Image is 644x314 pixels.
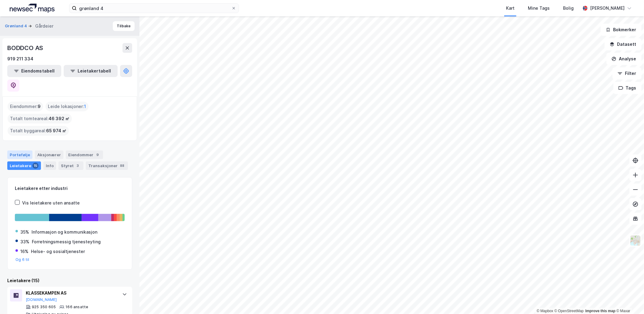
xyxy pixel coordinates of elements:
[32,238,101,245] div: Forretningsmessig tjenesteyting
[7,65,61,77] button: Eiendomstabell
[506,5,515,12] div: Kart
[614,285,644,314] iframe: Chat Widget
[537,309,553,313] a: Mapbox
[43,161,56,170] div: Info
[20,228,29,236] div: 35%
[26,297,57,302] button: [DOMAIN_NAME]
[590,5,625,12] div: [PERSON_NAME]
[563,5,574,12] div: Bolig
[64,65,118,77] button: Leietakertabell
[113,21,135,31] button: Tilbake
[7,43,44,53] div: BODDCO AS
[95,152,101,158] div: 9
[49,115,69,122] span: 46 392 ㎡
[65,305,88,309] div: 166 ansatte
[35,22,53,30] div: Gårdeier
[555,309,584,313] a: OpenStreetMap
[612,67,642,79] button: Filter
[15,257,29,262] button: Og 6 til
[20,248,29,255] div: 16%
[119,163,126,169] div: 88
[8,102,43,111] div: Eiendommer :
[86,161,128,170] div: Transaksjoner
[32,305,56,309] div: 925 350 605
[46,127,66,134] span: 65 974 ㎡
[26,289,116,297] div: KLASSEKAMPEN AS
[15,185,125,192] div: Leietakere etter industri
[7,150,32,159] div: Portefølje
[31,248,85,255] div: Helse- og sosialtjenester
[613,82,642,94] button: Tags
[32,163,39,169] div: 15
[7,277,132,284] div: Leietakere (15)
[75,163,81,169] div: 3
[7,55,33,62] div: 919 211 334
[601,24,642,36] button: Bokmerker
[630,235,641,246] img: Z
[20,238,29,245] div: 33%
[528,5,550,12] div: Mine Tags
[585,309,615,313] a: Improve this map
[614,285,644,314] div: Kontrollprogram for chat
[59,161,83,170] div: Styret
[7,161,41,170] div: Leietakere
[32,228,97,236] div: Informasjon og kommunikasjon
[8,126,69,136] div: Totalt byggareal :
[45,102,89,111] div: Leide lokasjoner :
[84,103,86,110] span: 1
[5,23,28,29] button: Grønland 4
[66,150,103,159] div: Eiendommer
[10,4,55,13] img: logo.a4113a55bc3d86da70a041830d287a7e.svg
[22,199,80,207] div: Vis leietakere uten ansatte
[35,150,63,159] div: Aksjonærer
[77,4,231,13] input: Søk på adresse, matrikkel, gårdeiere, leietakere eller personer
[8,114,72,123] div: Totalt tomteareal :
[605,38,642,50] button: Datasett
[606,53,642,65] button: Analyse
[38,103,41,110] span: 9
